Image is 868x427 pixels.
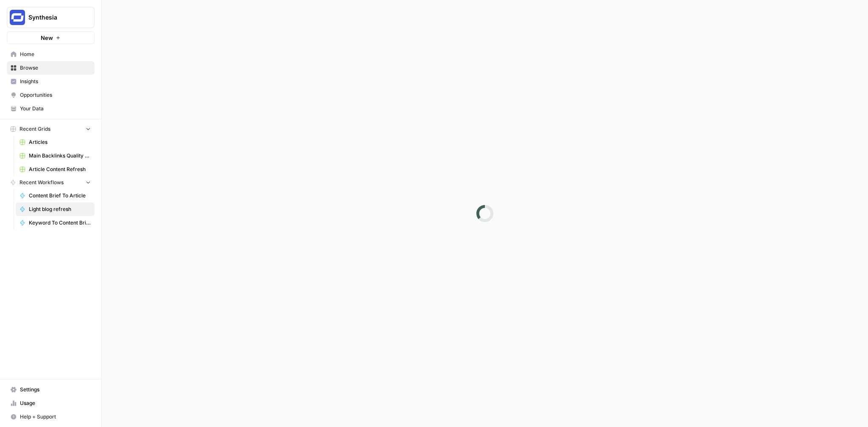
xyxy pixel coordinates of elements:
[29,166,91,173] span: Article Content Refresh
[19,125,50,133] span: Recent Grids
[10,10,25,25] img: Synthesia Logo
[7,383,95,396] a: Settings
[7,48,95,61] a: Home
[20,386,91,393] span: Settings
[16,202,95,216] a: Light blog refresh
[29,152,91,160] span: Main Backlinks Quality Checker - MAIN
[28,13,80,22] span: Synthesia
[29,192,91,199] span: Content Brief To Article
[20,64,91,72] span: Browse
[16,149,95,163] a: Main Backlinks Quality Checker - MAIN
[20,399,91,407] span: Usage
[20,413,91,421] span: Help + Support
[20,78,91,85] span: Insights
[16,189,95,202] a: Content Brief To Article
[7,75,95,88] a: Insights
[20,105,91,112] span: Your Data
[7,396,95,410] a: Usage
[41,34,53,42] span: New
[29,219,91,227] span: Keyword To Content Brief
[7,31,95,44] button: New
[19,179,64,186] span: Recent Workflows
[7,88,95,102] a: Opportunities
[29,138,91,146] span: Articles
[7,7,95,28] button: Workspace: Synthesia
[20,91,91,99] span: Opportunities
[7,61,95,75] a: Browse
[7,410,95,424] button: Help + Support
[16,216,95,230] a: Keyword To Content Brief
[20,51,91,58] span: Home
[29,205,91,213] span: Light blog refresh
[7,123,95,135] button: Recent Grids
[7,102,95,115] a: Your Data
[16,135,95,149] a: Articles
[7,176,95,189] button: Recent Workflows
[16,163,95,176] a: Article Content Refresh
